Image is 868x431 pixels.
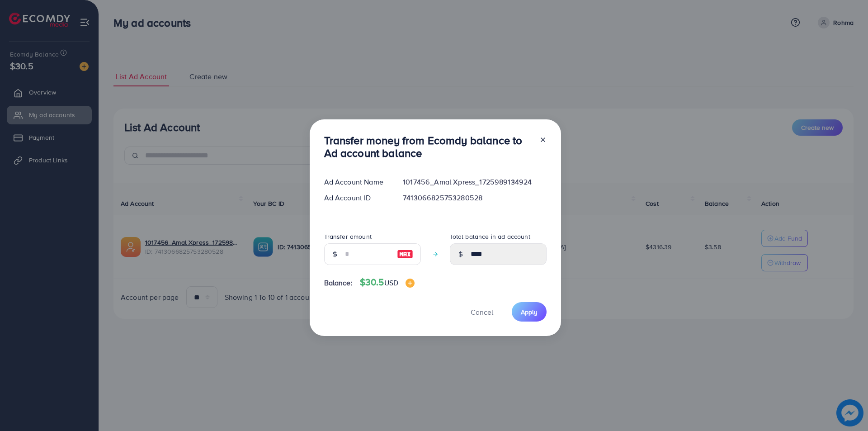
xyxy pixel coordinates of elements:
[324,134,532,160] h3: Transfer money from Ecomdy balance to Ad account balance
[317,193,396,203] div: Ad Account ID
[397,249,413,260] img: image
[459,302,505,322] button: Cancel
[396,177,553,187] div: 1017456_Amal Xpress_1725989134924
[406,279,415,288] img: image
[396,193,553,203] div: 7413066825753280528
[450,232,530,241] label: Total balance in ad account
[317,177,396,187] div: Ad Account Name
[512,302,547,322] button: Apply
[521,308,538,317] span: Apply
[471,307,493,317] span: Cancel
[324,232,372,241] label: Transfer amount
[384,278,398,288] span: USD
[360,277,415,288] h4: $30.5
[324,278,353,288] span: Balance:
